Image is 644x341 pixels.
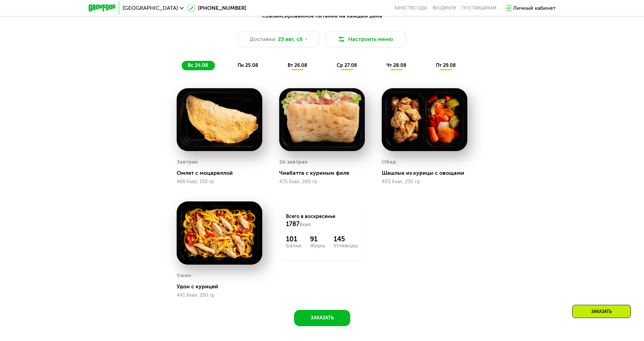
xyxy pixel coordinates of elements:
div: Обед [382,157,396,167]
div: 441 Ккал, 250 гр [177,293,262,298]
span: пт 29.08 [436,63,456,68]
span: [GEOGRAPHIC_DATA] [123,5,178,11]
span: чт 28.08 [386,63,406,68]
div: 475 Ккал, 240 гр [279,179,365,185]
div: Завтрак [177,157,198,167]
div: поставщикам [462,5,496,11]
div: Омлет с моцареллой [177,170,268,176]
div: Шашлык из курицы с овощами [382,170,473,176]
div: Всего в воскресенье [286,213,358,228]
div: 468 Ккал, 150 гр [177,179,262,185]
span: пн 25.08 [238,63,258,68]
div: Заказать [572,305,631,318]
div: 145 [334,235,358,243]
div: Жиры [310,243,325,248]
span: 1787 [286,220,299,228]
a: [PHONE_NUMBER] [187,4,246,12]
span: вс 24.08 [188,63,208,68]
div: 2й завтрак [279,157,308,167]
div: Личный кабинет [513,4,556,12]
button: Настроить меню [325,31,406,47]
div: 403 Ккал, 230 гр [382,179,467,185]
div: 101 [286,235,302,243]
div: Углеводы [334,243,358,248]
div: Ужин [177,270,191,281]
div: 91 [310,235,325,243]
span: вт 26.08 [288,63,307,68]
a: Вендинги [432,5,456,11]
div: Удон с курицей [177,283,268,290]
span: 23 авг, сб [278,35,303,43]
span: Ккал [299,222,311,227]
div: Чиабатта с куриным филе [279,170,370,176]
a: Качество еды [395,5,427,11]
div: Белки [286,243,302,248]
button: Заказать [294,310,350,326]
span: Доставка: [250,35,276,43]
span: ср 27.08 [337,63,357,68]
